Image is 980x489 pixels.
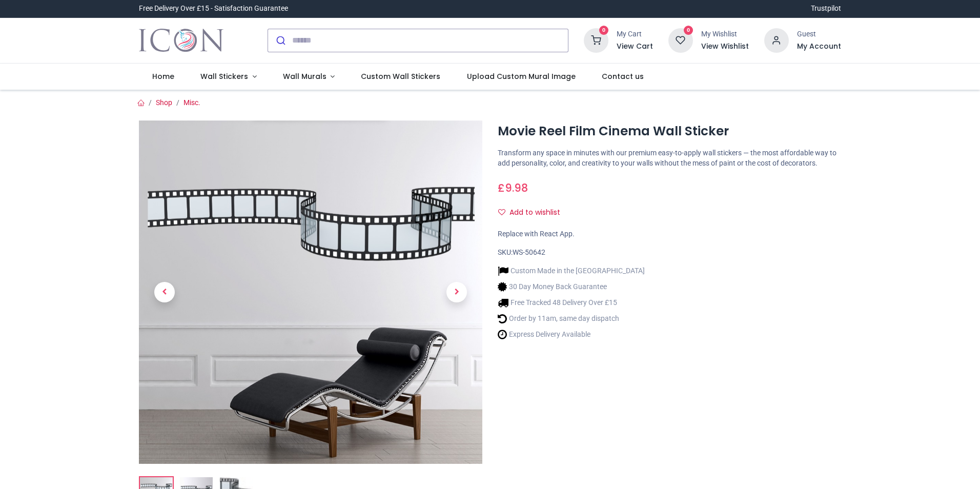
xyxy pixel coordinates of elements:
[270,64,348,90] a: Wall Murals
[498,281,645,292] li: 30 Day Money Back Guarantee
[431,172,482,412] a: Next
[668,35,693,44] a: 0
[467,71,576,81] span: Upload Custom Mural Image
[139,172,190,412] a: Previous
[684,26,693,35] sup: 0
[599,26,609,35] sup: 0
[617,42,653,52] a: View Cart
[152,71,174,81] span: Home
[498,229,841,239] div: Replace with React App.
[139,4,288,14] div: Free Delivery Over £15 - Satisfaction Guarantee
[139,120,482,464] img: Movie Reel Film Cinema Wall Sticker
[498,297,645,308] li: Free Tracked 48 Delivery Over £15
[183,98,200,107] a: Misc.
[446,282,467,302] span: Next
[602,71,644,81] span: Contact us
[498,266,645,276] li: Custom Made in the [GEOGRAPHIC_DATA]
[498,329,645,340] li: Express Delivery Available
[617,29,653,39] div: My Cart
[268,29,292,52] button: Submit
[797,42,841,52] a: My Account
[513,248,545,256] span: WS-50642
[498,313,645,324] li: Order by 11am, same day dispatch
[283,71,326,81] span: Wall Murals
[811,4,841,14] a: Trustpilot
[139,26,223,55] a: Logo of Icon Wall Stickers
[498,204,569,221] button: Add to wishlistAdd to wishlist
[701,29,749,39] div: My Wishlist
[154,282,175,302] span: Previous
[505,180,528,195] span: 9.98
[584,35,608,44] a: 0
[498,123,841,140] h1: Movie Reel Film Cinema Wall Sticker
[498,180,528,195] span: £
[361,71,440,81] span: Custom Wall Stickers
[797,29,841,39] div: Guest
[498,248,841,258] div: SKU:
[701,42,749,52] a: View Wishlist
[498,209,505,216] i: Add to wishlist
[498,148,841,168] p: Transform any space in minutes with our premium easy-to-apply wall stickers — the most affordable...
[200,71,248,81] span: Wall Stickers
[156,98,172,107] a: Shop
[139,26,223,55] img: Icon Wall Stickers
[187,64,270,90] a: Wall Stickers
